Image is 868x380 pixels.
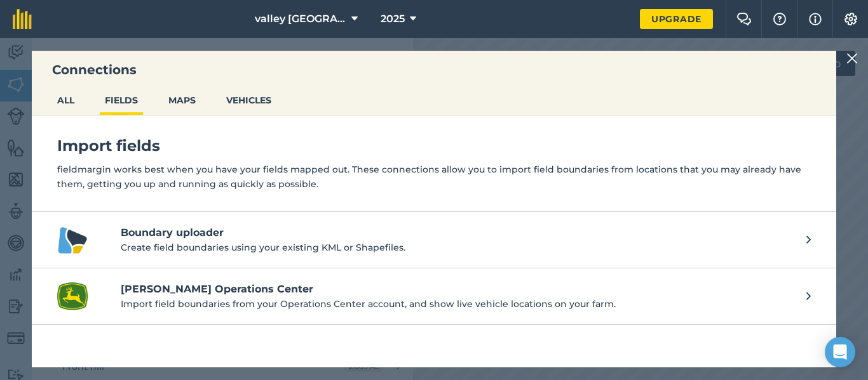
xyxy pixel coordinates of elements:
[121,225,794,240] h4: Boundary uploader
[32,61,836,79] h3: Connections
[57,225,88,255] img: Boundary uploader logo
[52,88,79,112] button: ALL
[772,13,787,25] img: A question mark icon
[736,13,752,25] img: Two speech bubbles overlapping with the left bubble in the forefront
[163,88,201,112] button: MAPS
[825,337,855,367] div: Open Intercom Messenger
[846,51,858,66] img: svg+xml;base64,PHN2ZyB4bWxucz0iaHR0cDovL3d3dy53My5vcmcvMjAwMC9zdmciIHdpZHRoPSIyMiIgaGVpZ2h0PSIzMC...
[381,11,405,27] span: 2025
[121,297,794,311] p: Import field boundaries from your Operations Center account, and show live vehicle locations on y...
[640,9,713,29] a: Upgrade
[100,88,143,112] button: FIELDS
[57,136,811,156] h4: Import fields
[121,282,794,297] h4: [PERSON_NAME] Operations Center
[843,13,858,25] img: A cog icon
[13,9,32,29] img: fieldmargin Logo
[32,212,836,268] a: Boundary uploader logoBoundary uploaderCreate field boundaries using your existing KML or Shapefi...
[57,162,811,191] p: fieldmargin works best when you have your fields mapped out. These connections allow you to impor...
[221,88,276,112] button: VEHICLES
[255,11,346,27] span: valley [GEOGRAPHIC_DATA]
[809,11,822,27] img: svg+xml;base64,PHN2ZyB4bWxucz0iaHR0cDovL3d3dy53My5vcmcvMjAwMC9zdmciIHdpZHRoPSIxNyIgaGVpZ2h0PSIxNy...
[121,240,794,254] p: Create field boundaries using your existing KML or Shapefiles.
[57,281,88,311] img: John Deere Operations Center logo
[32,268,836,325] a: John Deere Operations Center logo[PERSON_NAME] Operations CenterImport field boundaries from your...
